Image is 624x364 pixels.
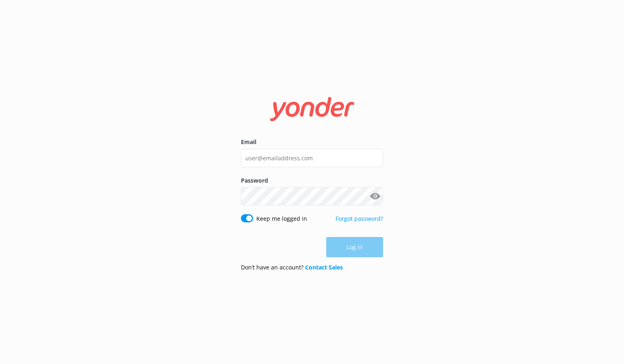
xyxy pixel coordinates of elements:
[241,138,383,146] label: Email
[336,215,383,222] a: Forgot password?
[241,263,343,272] p: Don’t have an account?
[241,176,383,185] label: Password
[241,149,383,167] input: user@emailaddress.com
[367,188,383,205] button: Show password
[305,263,343,271] a: Contact Sales
[256,214,307,223] label: Keep me logged in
